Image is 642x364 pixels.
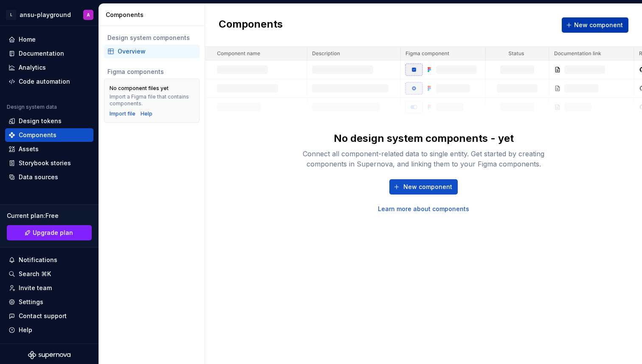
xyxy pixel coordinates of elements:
div: Data sources [19,173,58,181]
a: Storybook stories [5,156,93,170]
div: No component files yet [110,85,169,92]
div: L [6,10,16,20]
button: Notifications [5,253,93,267]
span: New component [403,183,452,191]
a: Help [141,110,152,117]
a: Learn more about components [378,205,469,213]
button: Help [5,323,93,337]
div: Design tokens [19,117,62,125]
div: Assets [19,145,39,153]
div: Current plan : Free [7,212,92,220]
a: Components [5,128,93,142]
a: Design tokens [5,114,93,128]
button: Contact support [5,309,93,323]
button: Upgrade plan [7,225,92,240]
div: Contact support [19,312,67,320]
div: Invite team [19,284,52,292]
div: Connect all component-related data to single entity. Get started by creating components in Supern... [288,149,560,169]
div: Code automation [19,77,70,86]
a: Assets [5,142,93,156]
a: Overview [104,45,200,58]
svg: Supernova Logo [28,351,70,359]
div: Help [19,326,32,334]
div: Components [106,11,201,19]
div: Search ⌘K [19,270,51,278]
button: New component [389,179,458,195]
div: Design system components [107,34,196,42]
div: Settings [19,298,43,306]
span: New component [574,21,623,29]
a: Data sources [5,170,93,184]
button: New component [562,17,628,33]
div: Notifications [19,256,57,264]
a: Home [5,33,93,46]
button: Import file [110,110,135,117]
a: Analytics [5,61,93,74]
div: Design system data [7,104,57,110]
a: Documentation [5,47,93,60]
div: A [87,11,90,18]
div: Figma components [107,68,196,76]
div: Home [19,35,36,44]
a: Code automation [5,75,93,88]
div: Analytics [19,63,46,72]
button: Lansu-playgroundA [2,6,97,24]
div: No design system components - yet [334,132,514,145]
h2: Components [219,17,283,33]
div: Storybook stories [19,159,71,167]
button: Search ⌘K [5,267,93,281]
a: Settings [5,295,93,309]
div: Documentation [19,49,64,58]
a: Invite team [5,281,93,295]
div: Components [19,131,56,139]
div: ansu-playground [20,11,71,19]
span: Upgrade plan [33,229,73,237]
div: Import a Figma file that contains components. [110,93,194,107]
div: Overview [118,47,196,56]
